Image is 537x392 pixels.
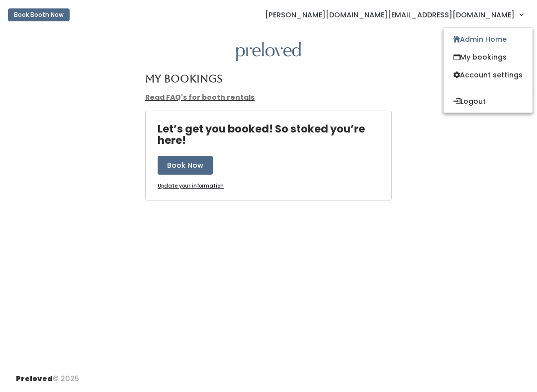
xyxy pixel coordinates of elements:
[145,73,222,84] h4: My Bookings
[158,123,391,146] h4: Let’s get you booked! So stoked you’re here!
[8,8,70,21] button: Book Booth Now
[444,30,533,48] a: Admin Home
[255,4,533,25] a: [PERSON_NAME][DOMAIN_NAME][EMAIL_ADDRESS][DOMAIN_NAME]
[444,92,533,110] button: Logout
[145,92,255,102] a: Read FAQ's for booth rentals
[265,9,515,20] span: [PERSON_NAME][DOMAIN_NAME][EMAIL_ADDRESS][DOMAIN_NAME]
[236,42,301,62] img: preloved logo
[444,48,533,66] a: My bookings
[444,66,533,84] a: Account settings
[158,183,224,190] a: Update your information
[158,156,213,175] button: Book Now
[16,366,79,384] div: © 2025
[8,4,70,26] a: Book Booth Now
[16,374,53,384] span: Preloved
